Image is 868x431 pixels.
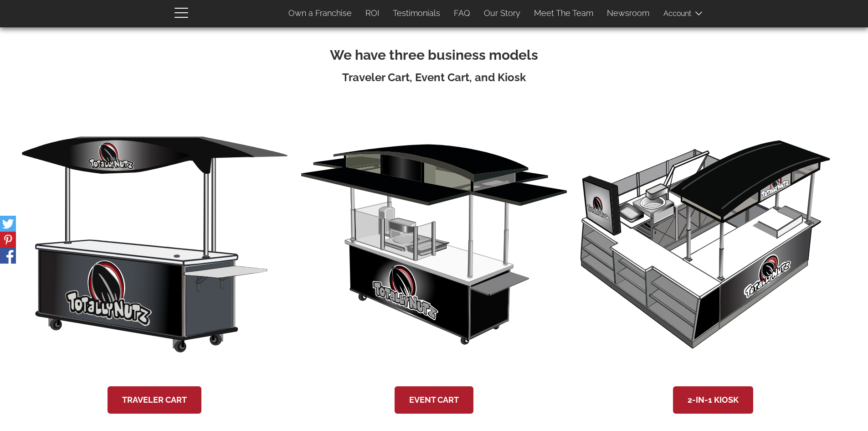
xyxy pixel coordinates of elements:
a: Meet The Team [527,4,600,23]
a: Own a Franchise [282,4,359,23]
a: Testimonials [386,4,447,23]
a: Newsroom [600,4,656,23]
a: Traveler Cart [108,386,201,414]
a: 2-in-1 Kiosk [673,386,753,414]
h2: We have three business models [22,47,846,62]
img: 8-foot-event-cart.svg [301,117,567,372]
a: Our Story [477,4,527,23]
a: Event Cart [395,386,473,414]
img: 10-x-10-roasted-nut-kiosk.svg [580,117,846,372]
img: 8-foot-traveler-cart.svg [22,117,288,372]
h3: Traveler Cart, Event Cart, and Kiosk [22,72,846,83]
a: ROI [359,4,386,23]
a: FAQ [447,4,477,23]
